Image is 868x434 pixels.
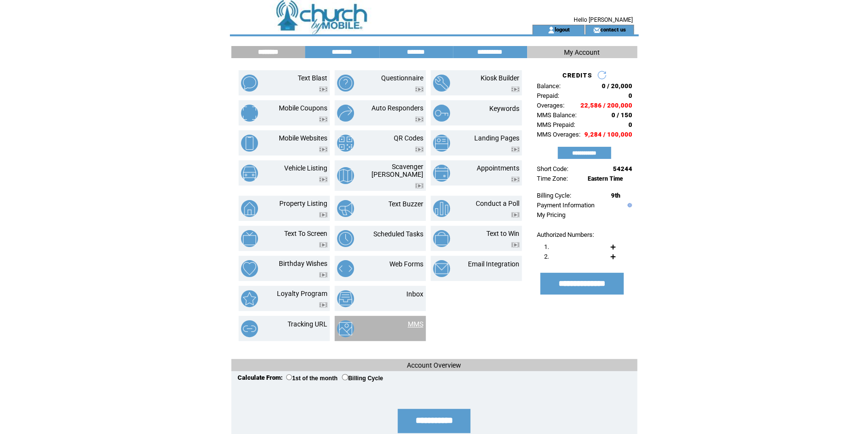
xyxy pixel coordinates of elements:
a: Web Forms [389,260,423,268]
span: 54244 [613,165,632,172]
img: loyalty-program.png [241,290,258,307]
a: Auto Responders [371,104,423,112]
a: Appointments [477,164,519,172]
span: My Account [564,48,600,56]
img: text-blast.png [241,75,258,92]
img: kiosk-builder.png [433,75,450,92]
img: questionnaire.png [337,75,354,92]
img: video.png [319,242,327,248]
span: 0 [628,121,632,128]
img: video.png [511,177,519,182]
img: text-buzzer.png [337,200,354,217]
img: text-to-screen.png [241,230,258,247]
span: 22,586 / 200,000 [580,102,632,109]
img: video.png [319,177,327,182]
a: Loyalty Program [277,290,327,297]
a: Payment Information [537,201,595,209]
img: video.png [415,183,423,188]
img: mms.png [337,320,354,337]
img: mobile-websites.png [241,135,258,152]
span: Calculate From: [238,374,283,381]
a: Keywords [489,105,519,112]
span: MMS Balance: [537,111,577,119]
a: Inbox [406,290,423,298]
img: scavenger-hunt.png [337,167,354,184]
span: 0 / 20,000 [602,82,632,90]
span: Account Overview [407,361,461,369]
span: 0 / 150 [611,111,632,119]
img: contact_us_icon.gif [593,26,600,34]
img: landing-pages.png [433,135,450,152]
img: text-to-win.png [433,230,450,247]
img: video.png [511,87,519,92]
a: Birthday Wishes [279,260,327,267]
a: Questionnaire [381,74,423,82]
img: vehicle-listing.png [241,165,258,182]
span: Billing Cycle: [537,192,571,199]
a: Mobile Coupons [279,104,327,112]
a: logout [555,26,570,32]
span: Balance: [537,82,561,90]
img: video.png [511,147,519,152]
a: Scheduled Tasks [373,230,423,238]
a: Property Listing [279,200,327,207]
img: video.png [415,147,423,152]
span: MMS Overages: [537,131,580,138]
img: web-forms.png [337,260,354,277]
a: Mobile Websites [279,134,327,142]
img: birthday-wishes.png [241,260,258,277]
span: Short Code: [537,165,568,172]
img: auto-responders.png [337,105,354,122]
img: appointments.png [433,165,450,182]
a: My Pricing [537,211,565,218]
span: Time Zone: [537,175,568,182]
span: 9th [611,192,620,199]
img: help.gif [625,203,632,207]
span: Eastern Time [588,175,623,182]
a: Text To Screen [284,230,327,237]
img: video.png [319,147,327,152]
span: Prepaid: [537,92,559,99]
img: inbox.png [337,290,354,307]
a: Text Buzzer [388,200,423,208]
input: 1st of the month [286,374,292,380]
img: video.png [319,87,327,92]
span: MMS Prepaid: [537,121,575,128]
span: Overages: [537,102,564,109]
img: mobile-coupons.png [241,105,258,122]
a: Text Blast [298,74,327,82]
a: contact us [600,26,626,32]
img: video.png [319,272,327,278]
a: Scavenger [PERSON_NAME] [371,163,423,178]
img: video.png [319,117,327,122]
img: video.png [415,87,423,92]
img: video.png [511,242,519,248]
a: MMS [408,320,423,328]
img: scheduled-tasks.png [337,230,354,247]
span: Authorized Numbers: [537,231,594,238]
img: video.png [511,212,519,217]
a: Tracking URL [288,320,327,328]
label: Billing Cycle [342,375,383,382]
a: Email Integration [468,260,519,268]
img: email-integration.png [433,260,450,277]
img: video.png [319,302,327,308]
label: 1st of the month [286,375,338,382]
span: 9,284 / 100,000 [584,131,632,138]
a: Conduct a Poll [476,200,519,207]
span: CREDITS [562,72,592,79]
img: tracking-url.png [241,320,258,337]
a: QR Codes [394,134,423,142]
input: Billing Cycle [342,374,348,380]
img: property-listing.png [241,200,258,217]
img: video.png [319,212,327,217]
img: qr-codes.png [337,135,354,152]
img: video.png [415,117,423,122]
span: 1. [544,243,549,250]
a: Vehicle Listing [284,164,327,172]
img: account_icon.gif [547,26,555,34]
span: Hello [PERSON_NAME] [574,16,633,23]
a: Landing Pages [474,134,519,142]
span: 2. [544,253,549,260]
a: Text to Win [486,230,519,237]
